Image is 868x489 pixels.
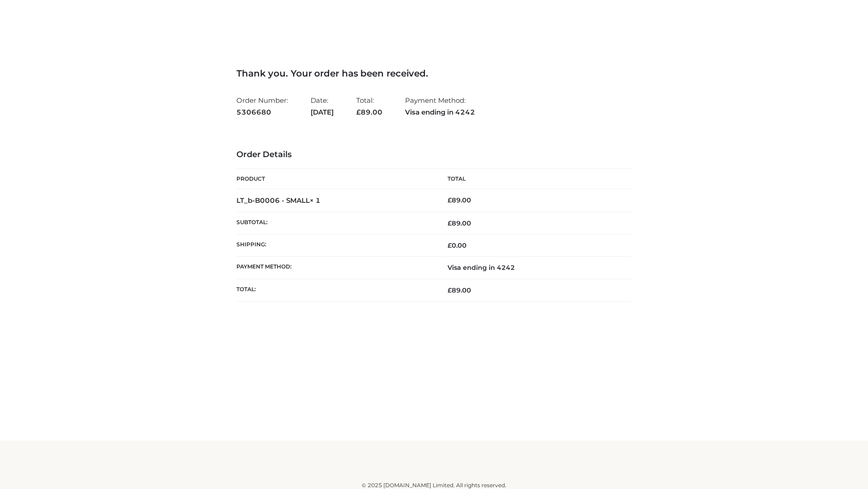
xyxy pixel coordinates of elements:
strong: LT_b-B0006 - SMALL [236,196,321,205]
span: £ [448,286,452,294]
strong: Visa ending in 4242 [405,106,475,118]
li: Total: [356,92,382,120]
span: £ [448,241,452,249]
th: Shipping: [236,235,434,257]
th: Product [236,169,434,189]
h3: Order Details [236,150,632,160]
th: Total: [236,279,434,301]
span: 89.00 [448,219,471,227]
li: Payment Method: [405,92,475,120]
td: Visa ending in 4242 [434,257,632,279]
span: 89.00 [448,286,471,294]
li: Order Number: [236,92,288,120]
strong: [DATE] [311,106,334,118]
li: Date: [311,92,334,120]
th: Total [434,169,632,189]
bdi: 0.00 [448,241,467,249]
bdi: 89.00 [448,196,471,204]
strong: × 1 [310,196,321,205]
span: 89.00 [356,108,382,116]
strong: 5306680 [236,106,288,118]
th: Payment method: [236,257,434,279]
span: £ [356,108,361,116]
h3: Thank you. Your order has been received. [236,68,632,79]
span: £ [448,219,452,227]
span: £ [448,196,452,204]
th: Subtotal: [236,212,434,234]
